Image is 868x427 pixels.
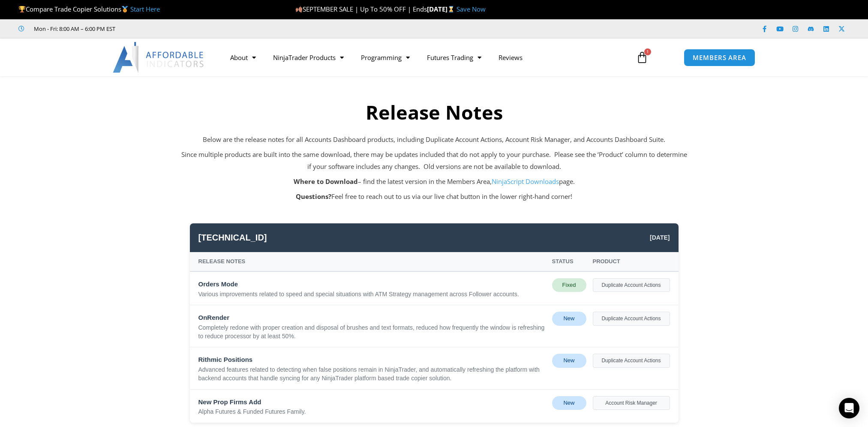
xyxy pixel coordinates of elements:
div: Duplicate Account Actions [593,354,670,367]
div: New Prop Firms Add [198,396,546,408]
div: Completely redone with proper creation and disposal of brushes and text formats, reduced how freq... [198,324,546,340]
span: MEMBERS AREA [693,54,746,61]
p: Since multiple products are built into the same download, there may be updates included that do n... [181,149,687,173]
div: Various improvements related to speed and special situations with ATM Strategy management across ... [198,290,546,299]
span: Compare Trade Copier Solutions [18,5,160,13]
iframe: Customer reviews powered by Trustpilot [127,24,256,33]
a: Futures Trading [418,48,490,67]
a: 1 [623,45,661,70]
div: Product [593,256,670,267]
div: New [552,312,586,325]
p: – find the latest version in the Members Area, page. [181,176,687,188]
div: Duplicate Account Actions [593,312,670,325]
img: ⌛ [448,6,454,12]
strong: [DATE] [427,5,457,13]
a: Save Now [457,5,486,13]
a: Programming [352,48,418,67]
nav: Menu [222,48,626,67]
div: OnRender [198,312,546,324]
img: LogoAI | Affordable Indicators – NinjaTrader [113,42,205,73]
div: Advanced features related to detecting when false positions remain in NinjaTrader, and automatica... [198,366,546,382]
a: Start Here [130,5,160,13]
a: NinjaTrader Products [264,48,352,67]
span: [TECHNICAL_ID] [198,230,267,246]
a: Reviews [490,48,531,67]
strong: Where to Download [294,177,358,186]
span: SEPTEMBER SALE | Up To 50% OFF | Ends [295,5,427,13]
div: Fixed [552,278,586,292]
div: New [552,354,586,367]
div: Alpha Futures & Funded Futures Family. [198,408,546,416]
div: Account Risk Manager [593,396,670,410]
div: Rithmic Positions [198,354,546,366]
h2: Release Notes [181,100,687,125]
span: Mon - Fri: 8:00 AM – 6:00 PM EST [32,24,115,34]
img: 🍂 [296,6,302,12]
a: About [222,48,264,67]
a: MEMBERS AREA [684,49,755,66]
p: Feel free to reach out to us via our live chat button in the lower right-hand corner! [181,191,687,203]
div: Orders Mode [198,278,546,290]
p: Below are the release notes for all Accounts Dashboard products, including Duplicate Account Acti... [181,134,687,146]
img: 🏆 [19,6,25,12]
div: Open Intercom Messenger [839,398,859,418]
img: 🥇 [122,6,128,12]
span: [DATE] [650,232,670,243]
span: 1 [644,48,651,55]
strong: Questions? [296,192,331,201]
div: Duplicate Account Actions [593,278,670,292]
div: Status [552,256,586,267]
div: Release Notes [198,256,546,267]
div: New [552,396,586,410]
a: NinjaScript Downloads [492,177,559,186]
